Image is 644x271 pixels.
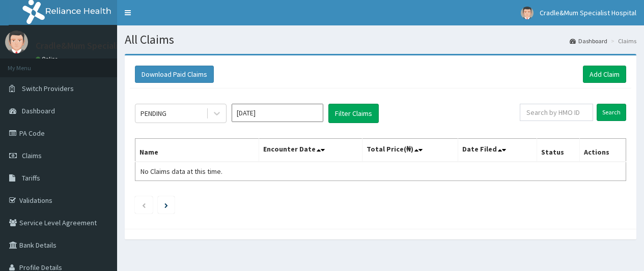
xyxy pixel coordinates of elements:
[232,104,323,122] input: Select Month and Year
[5,31,28,53] img: User Image
[570,37,607,45] a: Dashboard
[22,173,40,183] span: Tariffs
[36,55,60,63] a: Online
[125,33,636,46] h1: All Claims
[36,41,162,50] p: Cradle&Mum Specialist Hospital
[540,8,636,17] span: Cradle&Mum Specialist Hospital
[259,139,362,162] th: Encounter Date
[521,7,534,19] img: User Image
[164,200,168,209] a: Next page
[141,167,222,176] span: No Claims data at this time.
[22,151,42,160] span: Claims
[135,139,259,162] th: Name
[135,66,214,83] button: Download Paid Claims
[458,139,537,162] th: Date Filed
[608,37,636,45] li: Claims
[22,84,74,93] span: Switch Providers
[520,104,593,121] input: Search by HMO ID
[583,66,626,83] a: Add Claim
[142,200,146,209] a: Previous page
[580,139,626,162] th: Actions
[328,104,379,123] button: Filter Claims
[362,139,458,162] th: Total Price(₦)
[22,106,55,115] span: Dashboard
[141,108,166,118] div: PENDING
[597,104,626,121] input: Search
[537,139,580,162] th: Status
